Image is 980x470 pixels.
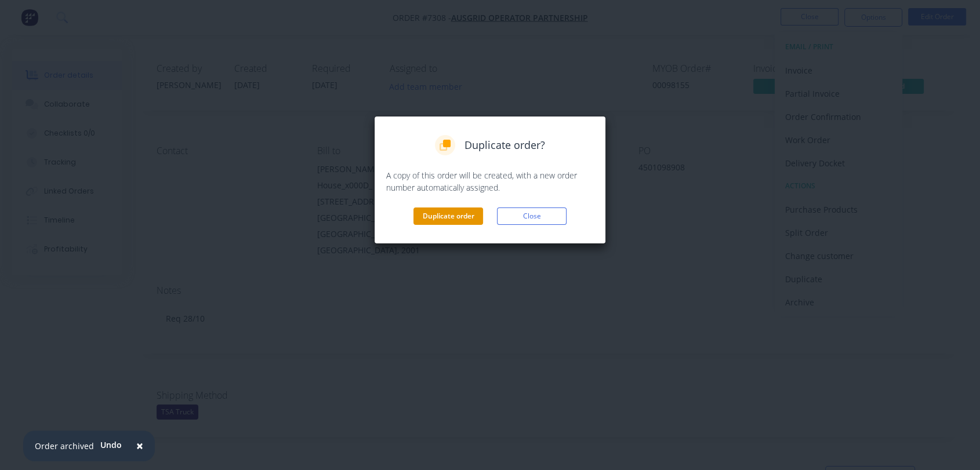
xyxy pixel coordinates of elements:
[94,436,128,454] button: Undo
[386,169,594,194] p: A copy of this order will be created, with a new order number automatically assigned.
[136,438,143,454] span: ×
[497,207,567,225] button: Close
[125,432,155,460] button: Close
[413,207,483,225] button: Duplicate order
[35,440,94,452] div: Order archived
[464,137,545,153] span: Duplicate order?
